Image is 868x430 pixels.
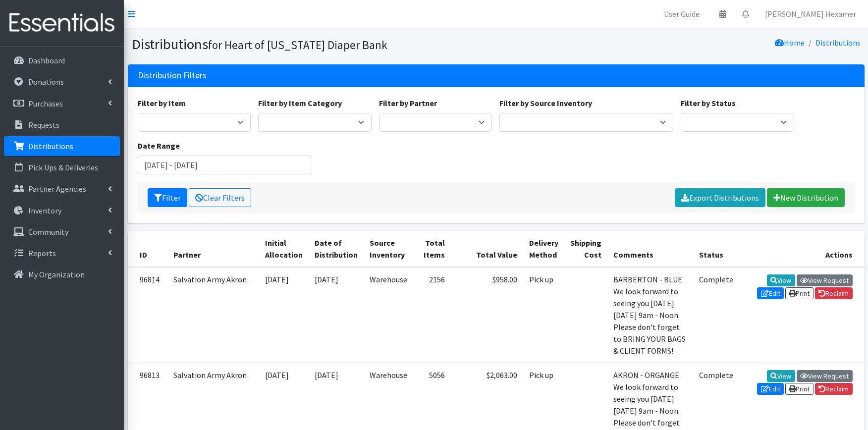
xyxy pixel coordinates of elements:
a: View Request [797,274,853,286]
a: Print [785,287,814,299]
td: BARBERTON - BLUE We look forward to seeing you [DATE][DATE] 9am - Noon. Please don't forget to BR... [607,267,693,363]
a: Clear Filters [189,188,251,207]
th: Total Items [413,231,451,267]
th: Actions [739,231,865,267]
td: 96814 [128,267,167,363]
th: Comments [607,231,693,267]
label: Date Range [138,140,180,152]
a: Partner Agencies [4,179,120,199]
a: My Organization [4,265,120,284]
th: Partner [167,231,259,267]
a: View Request [797,370,853,382]
td: Salvation Army Akron [167,267,259,363]
label: Filter by Item Category [258,97,342,109]
p: Pick Ups & Deliveries [28,162,98,172]
a: Requests [4,115,120,135]
label: Filter by Item [138,97,186,109]
a: Distributions [815,38,861,48]
p: Inventory [28,206,61,215]
a: Inventory [4,201,120,220]
p: Community [28,227,68,237]
th: Delivery Method [523,231,564,267]
a: Edit [757,287,784,299]
a: Reclaim [815,287,853,299]
a: [PERSON_NAME] Hexamer [757,4,864,24]
td: 2156 [413,267,451,363]
a: Home [775,38,805,48]
a: View [767,274,795,286]
input: January 1, 2011 - December 31, 2011 [138,156,312,174]
p: Partner Agencies [28,184,86,194]
th: Date of Distribution [309,231,364,267]
h3: Distribution Filters [138,70,207,81]
a: Reclaim [815,383,853,395]
a: Pick Ups & Deliveries [4,158,120,177]
label: Filter by Source Inventory [499,97,592,109]
small: for Heart of [US_STATE] Diaper Bank [208,38,387,52]
p: My Organization [28,269,85,279]
p: Donations [28,77,64,87]
p: Purchases [28,99,63,108]
a: Distributions [4,136,120,156]
th: Status [693,231,739,267]
a: New Distribution [767,188,845,207]
a: User Guide [656,4,707,24]
td: $958.00 [451,267,523,363]
a: Export Distributions [675,188,765,207]
th: Source Inventory [364,231,413,267]
p: Requests [28,120,59,130]
p: Reports [28,248,56,258]
a: Reports [4,243,120,263]
th: ID [128,231,167,267]
label: Filter by Status [681,97,736,109]
td: [DATE] [309,267,364,363]
th: Shipping Cost [564,231,607,267]
td: Warehouse [364,267,413,363]
a: Dashboard [4,51,120,70]
a: View [767,370,795,382]
img: HumanEssentials [4,6,120,40]
a: Print [785,383,814,395]
td: Complete [693,267,739,363]
label: Filter by Partner [379,97,437,109]
th: Total Value [451,231,523,267]
td: [DATE] [259,267,309,363]
p: Distributions [28,141,73,151]
td: Pick up [523,267,564,363]
a: Purchases [4,94,120,113]
a: Community [4,222,120,242]
p: Dashboard [28,55,65,65]
th: Initial Allocation [259,231,309,267]
a: Donations [4,72,120,92]
button: Filter [148,188,187,207]
h1: Distributions [132,36,492,53]
a: Edit [757,383,784,395]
